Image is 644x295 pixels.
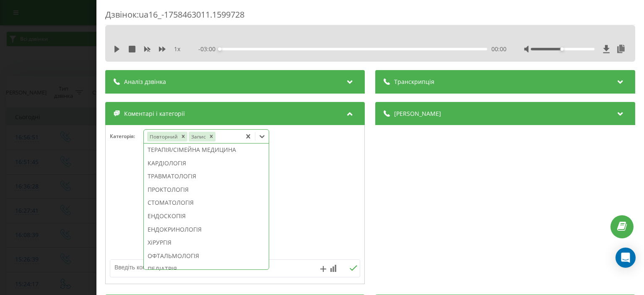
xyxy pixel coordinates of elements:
[189,132,207,141] div: Запис
[124,78,166,86] span: Аналіз дзвінка
[144,157,269,170] div: КАРДІОЛОГІЯ
[144,183,269,196] div: ПРОКТОЛОГІЯ
[144,209,269,223] div: ЕНДОСКОПІЯ
[561,47,564,51] div: Accessibility label
[615,248,636,268] div: Open Intercom Messenger
[395,78,435,86] span: Транскрипція
[144,143,269,157] div: ТЕРАПІЯ/СІМЕЙНА МЕДИЦИНА
[144,262,269,276] div: ПЕДІАТРІЯ
[218,47,222,51] div: Accessibility label
[179,132,187,141] div: Remove Повторний
[395,110,441,118] span: [PERSON_NAME]
[174,45,180,53] span: 1 x
[144,249,269,263] div: ОФТАЛЬМОЛОГІЯ
[144,223,269,236] div: ЕНДОКРИНОЛОГІЯ
[124,110,185,118] span: Коментарі і категорії
[144,170,269,183] div: ТРАВМАТОЛОГІЯ
[207,132,216,141] div: Remove Запис
[199,45,220,53] span: - 03:00
[105,9,635,25] div: Дзвінок : ua16_-1758463011.1599728
[144,196,269,209] div: СТОМАТОЛОГІЯ
[147,132,179,141] div: Повторний
[144,236,269,249] div: ХіРУРГІЯ
[491,45,506,53] span: 00:00
[110,133,143,139] h4: Категорія :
